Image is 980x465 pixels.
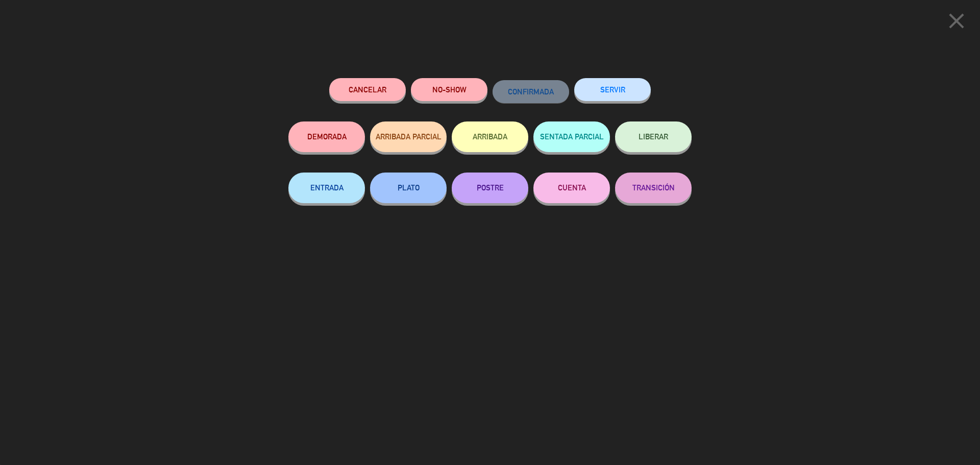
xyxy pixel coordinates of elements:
button: ARRIBADA PARCIAL [370,121,447,152]
button: DEMORADA [288,121,365,152]
button: SENTADA PARCIAL [533,121,610,152]
button: PLATO [370,173,447,203]
span: CONFIRMADA [508,87,554,96]
span: ARRIBADA PARCIAL [376,132,442,141]
button: NO-SHOW [411,78,487,101]
button: CUENTA [533,173,610,203]
button: TRANSICIÓN [615,173,692,203]
i: close [944,8,969,34]
button: SERVIR [574,78,651,101]
button: Cancelar [329,78,406,101]
button: CONFIRMADA [493,80,569,103]
button: ARRIBADA [452,121,528,152]
button: close [941,8,972,38]
button: POSTRE [452,173,528,203]
span: LIBERAR [639,132,668,141]
button: LIBERAR [615,121,692,152]
button: ENTRADA [288,173,365,203]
